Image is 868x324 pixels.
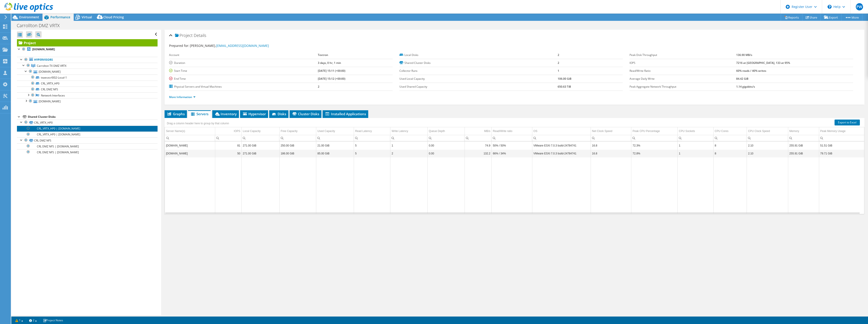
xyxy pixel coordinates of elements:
[292,112,319,116] span: Cluster Disks
[788,142,819,149] td: Column Memory, Value 255.91 GiB
[17,149,158,155] a: CRL DMZ NFS | [DOMAIN_NAME]
[713,142,747,149] td: Column CPU Cores, Value 8
[165,142,215,149] td: Column Server Name(s), Value txaesxcrl002.txt.textron.com
[835,120,860,125] a: Export to Excel
[736,85,755,89] b: 1.14 gigabits/s
[17,143,158,149] a: CRL DMZ NFS | [DOMAIN_NAME]
[747,149,788,157] td: Column CPU Clock Speed, Value 2.10
[175,33,193,38] span: Project
[17,39,158,46] a: Project
[748,128,770,134] div: CPU Clock Speed
[736,53,752,57] b: 136.90 MB/s
[678,127,714,135] td: CPU Sockets Column
[713,149,747,157] td: Column CPU Cores, Value 8
[316,142,354,149] td: Column Used Capacity, Value 21.00 GiB
[492,149,532,157] td: Column Read/Write ratio, Value 66% / 34%
[17,86,158,92] a: CRL DMZ NFS
[532,142,591,149] td: Column OS, Value VMware ESXi 7.0.3 build-24784741
[316,149,354,157] td: Column Used Capacity, Value 85.00 GiB
[279,149,316,157] td: Column Free Capacity, Value 186.00 GiB
[788,135,819,141] td: Column Memory, Filter cell
[532,149,591,157] td: Column OS, Value VMware ESXi 7.0.3 build-24784741
[190,43,269,48] span: [PERSON_NAME],
[215,149,241,157] td: Column IOPS, Value 50
[493,128,512,134] div: Read/Write ratio
[318,85,319,89] b: 2
[169,43,189,48] label: Prepared for:
[165,149,215,157] td: Column Server Name(s), Value txaesxcrl001.txt.textron.com
[318,53,328,57] b: Textron
[736,77,748,81] b: 84.42 GiB
[678,149,714,157] td: Column CPU Sockets, Value 1
[828,5,832,9] svg: \n
[165,135,215,141] td: Column Server Name(s), Filter cell
[841,14,862,21] a: More
[166,120,230,127] div: Drag a column header here to group by that column
[390,127,428,135] td: Write Latency Column
[37,64,66,68] span: Carrolton TX DMZ VRTX
[215,135,241,141] td: Column IOPS, Filter cell
[465,135,491,141] td: Column MB/s, Filter cell
[492,142,532,149] td: Column Read/Write ratio, Value 50% / 50%
[484,128,490,134] div: MB/s
[736,69,766,73] b: 60% reads / 40% writes
[103,15,124,19] span: Cloud Pricing
[355,128,372,134] div: Read Latency
[271,112,286,116] span: Disks
[747,135,788,141] td: Column CPU Clock Speed, Filter cell
[532,127,591,135] td: OS Column
[215,127,241,135] td: IOPS Column
[492,135,532,141] td: Column Read/Write ratio, Filter cell
[591,127,631,135] td: Net Clock Speed Column
[242,149,280,157] td: Column Local Capacity, Value 271.00 GiB
[15,23,67,28] h1: Carrollton DMZ VRTX
[325,112,366,116] span: Installed Applications
[169,53,318,57] label: Account
[19,15,39,19] span: Environment
[715,128,729,134] div: CPU Cores
[215,112,237,116] span: Inventory
[390,135,428,141] td: Column Write Latency, Filter cell
[558,69,559,73] b: 1
[354,135,390,141] td: Column Read Latency, Filter cell
[234,128,240,134] div: IOPS
[558,85,571,89] b: 650.63 TiB
[591,149,631,157] td: Column Net Clock Speed, Value 16.8
[392,128,408,134] div: Write Latency
[781,14,802,21] a: Reports
[399,69,558,73] label: Collector Runs
[390,149,428,157] td: Column Write Latency, Value 2
[788,149,819,157] td: Column Memory, Value 255.91 GiB
[678,142,714,149] td: Column CPU Sockets, Value 1
[820,128,846,134] div: Peak Memory Usage
[17,63,158,69] a: Carrolton TX DMZ VRTX
[17,132,158,137] a: CRL_VRTX_HP0 | [DOMAIN_NAME]
[632,128,660,134] div: Peak CPU Percentage
[354,142,390,149] td: Column Read Latency, Value 5
[558,53,559,57] b: 2
[678,135,714,141] td: Column CPU Sockets, Filter cell
[242,112,266,116] span: Hypervisor
[631,149,678,157] td: Column Peak CPU Percentage, Value 72.8%
[316,135,354,141] td: Column Used Capacity, Filter cell
[281,128,298,134] div: Free Capacity
[819,135,864,141] td: Column Peak Memory Usage, Filter cell
[165,118,864,214] div: Data grid
[428,149,465,157] td: Column Queue Depth, Value 0.00
[165,127,215,135] td: Server Name(s) Column
[592,128,612,134] div: Net Clock Speed
[316,127,354,135] td: Used Capacity Column
[50,15,70,19] span: Performance
[318,77,345,81] b: [DATE] 15:12 (+00:00)
[169,95,196,99] a: More Information
[28,114,158,120] div: Shared Cluster Disks
[17,92,158,98] a: Network Interfaces
[82,15,92,19] span: Virtual
[532,135,591,141] td: Column OS, Filter cell
[17,120,158,125] a: CRL_VRTX_HP0
[789,128,799,134] div: Memory
[17,74,158,80] a: txaesxcrl002-Local-1
[558,61,559,65] b: 2
[40,317,66,323] a: Project Notes
[465,142,491,149] td: Column MB/s, Value 74.9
